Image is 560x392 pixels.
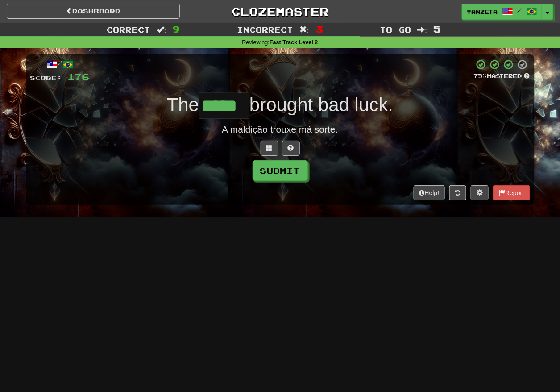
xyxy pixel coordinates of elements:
[474,72,487,79] span: 75 %
[380,25,411,34] span: To go
[493,185,530,200] button: Report
[157,26,166,33] span: :
[167,94,199,115] span: The
[30,59,90,70] div: /
[172,24,180,34] span: 9
[418,26,427,33] span: :
[282,141,300,156] button: Single letter hint - you only get 1 per sentence and score half the points! alt+h
[449,185,466,200] button: Round history (alt+y)
[253,160,308,181] button: Submit
[299,26,309,33] span: :
[414,185,445,200] button: Help!
[270,39,318,46] strong: Fast Track Level 2
[261,141,278,156] button: Switch sentence to multiple choice alt+p
[30,123,530,136] div: A maldição trouxe má sorte.
[518,7,522,13] span: /
[467,8,498,16] span: Yanzeta
[68,71,90,82] span: 176
[30,74,62,82] span: Score:
[237,25,293,34] span: Incorrect
[474,72,530,80] div: Mastered
[249,94,393,115] span: brought bad luck.
[7,4,180,19] a: Dashboard
[462,4,542,20] a: Yanzeta /
[193,4,366,19] a: Clozemaster
[107,25,150,34] span: Correct
[433,24,441,34] span: 5
[315,24,323,34] span: 3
